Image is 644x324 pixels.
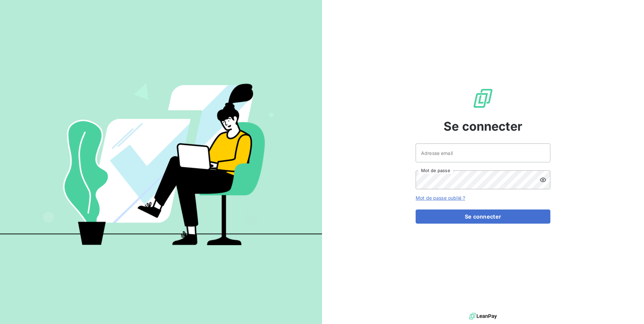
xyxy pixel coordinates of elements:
[444,117,522,135] span: Se connecter
[416,195,465,201] a: Mot de passe oublié ?
[472,88,494,109] img: Logo LeanPay
[469,311,497,321] img: logo
[416,143,550,162] input: placeholder
[416,209,550,224] button: Se connecter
